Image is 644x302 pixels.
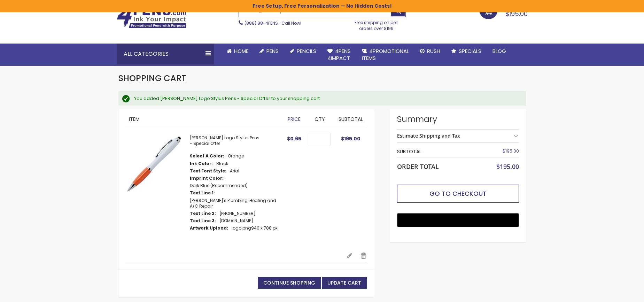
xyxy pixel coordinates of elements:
[190,168,226,174] dt: Text Font Style
[397,213,519,227] button: Buy with GPay
[228,153,244,159] dd: Orange
[190,176,224,181] dt: Imprint Color
[341,135,360,142] span: $195.00
[459,47,481,55] span: Specials
[505,9,528,18] span: $195.00
[190,183,248,188] dd: Dark Blue (Recommended)
[297,47,316,55] span: Pencils
[190,161,213,167] dt: Ink Color
[496,162,519,171] span: $195.00
[362,47,409,62] span: 4PROMOTIONAL ITEMS
[322,44,356,66] a: 4Pens4impact
[397,146,478,157] th: Subtotal
[118,72,186,84] span: Shopping Cart
[125,135,190,245] a: Kimberly Logo Stylus Pens-Orange
[347,17,406,31] div: Free shipping on pen orders over $199
[429,189,487,198] span: Go to Checkout
[284,44,322,59] a: Pencils
[258,277,321,289] a: Continue Shopping
[327,279,361,286] span: Update Cart
[117,44,214,64] div: All Categories
[190,211,216,216] dt: Text Line 2
[254,44,284,59] a: Pens
[245,20,278,26] a: (888) 88-4PENS
[397,132,460,139] strong: Estimate Shipping and Tax
[446,44,487,59] a: Specials
[288,116,301,123] span: Price
[232,225,279,231] dd: 940 x 788 px.
[125,135,183,193] img: Kimberly Logo Stylus Pens-Orange
[397,185,519,203] button: Go to Checkout
[117,6,186,28] img: 4Pens Custom Pens and Promotional Products
[232,225,251,231] a: logo.png
[190,190,215,196] dt: Text Line 1
[129,116,140,123] span: Item
[487,44,512,59] a: Blog
[397,114,519,125] strong: Summary
[190,153,224,159] dt: Select A Color
[234,47,248,55] span: Home
[397,161,439,171] strong: Order Total
[327,47,351,62] span: 4Pens 4impact
[190,218,216,224] dt: Text Line 3
[427,47,440,55] span: Rush
[492,47,506,55] span: Blog
[216,161,228,167] dd: Black
[221,44,254,59] a: Home
[190,135,259,146] a: [PERSON_NAME] Logo Stylus Pens - Special Offer
[339,116,363,123] span: Subtotal
[219,211,256,216] dd: [PHONE_NUMBER]
[219,218,253,224] dd: [DOMAIN_NAME]
[190,198,280,209] dd: [PERSON_NAME]'s Plumbing, Heating and A/C Repair
[134,95,519,102] div: You added [PERSON_NAME] Logo Stylus Pens - Special Offer to your shopping cart.
[263,279,315,286] span: Continue Shopping
[230,168,239,174] dd: Arial
[414,44,446,59] a: Rush
[322,277,367,289] button: Update Cart
[245,20,301,26] span: - Call Now!
[503,148,519,154] span: $195.00
[266,47,279,55] span: Pens
[287,135,301,142] span: $0.65
[190,225,228,231] dt: Artwork Upload
[356,44,414,66] a: 4PROMOTIONALITEMS
[315,116,325,123] span: Qty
